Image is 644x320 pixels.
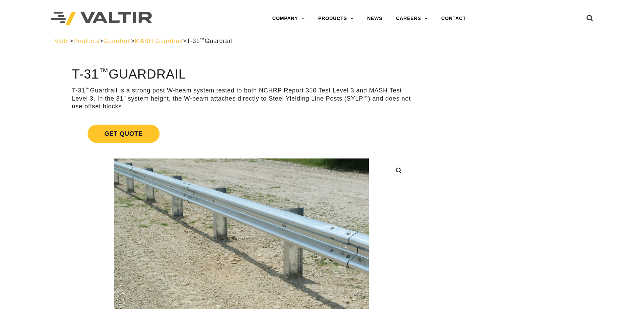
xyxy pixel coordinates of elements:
img: Valtir [51,12,152,26]
a: Valtir [54,38,69,44]
p: T-31 Guardrail is a strong post W-beam system tested to both NCHRP Report 350 Test Level 3 and MA... [72,87,411,110]
a: COMPANY [265,12,311,25]
span: Get Quote [88,125,160,143]
div: > > > > [54,37,590,45]
a: CONTACT [434,12,473,25]
span: T-31 Guardrail [187,38,232,44]
sup: ™ [363,95,368,100]
a: Products [73,38,99,44]
sup: ™ [99,66,109,77]
a: CAREERS [389,12,434,25]
a: Guardrail [103,38,131,44]
a: MASH Guardrail [135,38,183,44]
a: PRODUCTS [311,12,360,25]
a: NEWS [360,12,389,25]
sup: ™ [200,37,205,42]
sup: ™ [85,87,90,92]
a: Get Quote [72,116,411,151]
h1: T-31 Guardrail [72,67,411,82]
